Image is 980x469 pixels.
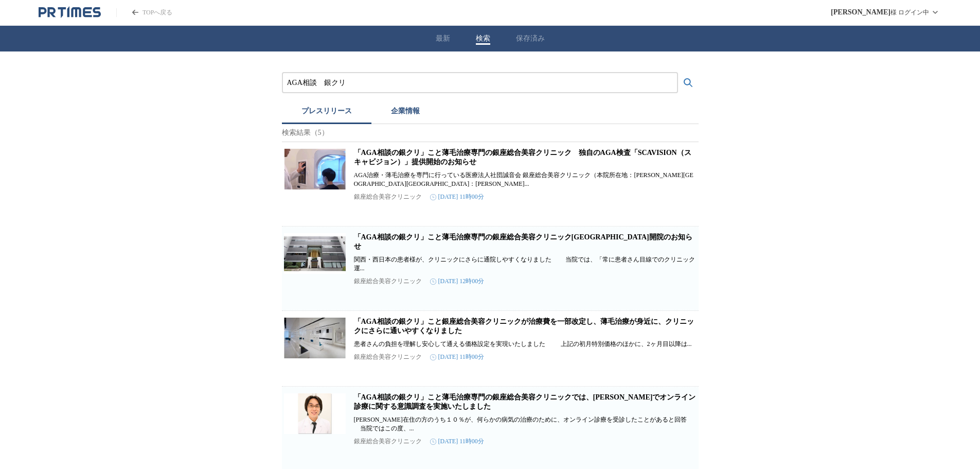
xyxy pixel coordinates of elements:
a: 「AGA相談の銀クリ」こと薄毛治療専門の銀座総合美容クリニック[GEOGRAPHIC_DATA]開院のお知らせ [354,233,692,250]
a: PR TIMESのトップページはこちら [116,8,172,17]
p: AGA治療・薄毛治療を専門に行っている医療法人社団誠音会 銀座総合美容クリニック（本院所在地：[PERSON_NAME][GEOGRAPHIC_DATA][GEOGRAPHIC_DATA]：[P... [354,171,697,188]
time: [DATE] 11時00分 [430,437,484,446]
a: PR TIMESのトップページはこちら [39,6,101,19]
p: 関西・西日本の患者様が、クリニックにさらに通院しやすくなりました 当院では、「常に患者さん目線でのクリニック運... [354,255,697,273]
a: 「AGA相談の銀クリ」こと薄毛治療専門の銀座総合美容クリニックでは、[PERSON_NAME]でオンライン診療に関する意識調査を実施いたしました [354,393,696,410]
button: 検索 [476,34,490,43]
p: 銀座総合美容クリニック [354,353,422,361]
img: 「AGA相談の銀クリ」こと薄毛治療専門の銀座総合美容クリニックでは、東京都でオンライン診療に関する意識調査を実施いたしました [284,393,346,434]
time: [DATE] 11時00分 [430,193,484,201]
button: 保存済み [516,34,545,43]
p: 検索結果（5） [282,124,699,142]
input: プレスリリースおよび企業を検索する [287,77,673,89]
p: [PERSON_NAME]在住の方のうち１０％が、何らかの病気の治療のために、オンライン診療を受診したことがあると回答 当院ではこの度、... [354,415,697,433]
a: 「AGA相談の銀クリ」こと薄毛治療専門の銀座総合美容クリニック 独自のAGA検査「SCAVISION（スキャビジョン）」提供開始のお知らせ [354,149,691,166]
p: 銀座総合美容クリニック [354,193,422,201]
img: 「AGA相談の銀クリ」こと薄毛治療専門の銀座総合美容クリニック 独自のAGA検査「SCAVISION（スキャビジョン）」提供開始のお知らせ [284,148,346,189]
img: 「AGA相談の銀クリ」こと薄毛治療専門の銀座総合美容クリニック大阪院開院のお知らせ [284,233,346,274]
img: 「AGA相談の銀クリ」こと銀座総合美容クリニックが治療費を一部改定し、薄毛治療が身近に、クリニックにさらに通いやすくなりました [284,317,346,358]
time: [DATE] 12時00分 [430,277,485,286]
p: 患者さんの負担を理解し安心して通える価格設定を実現いたしました 上記の初月特別価格のほかに、2ヶ月目以降は... [354,340,697,349]
button: 最新 [436,34,450,43]
a: 「AGA相談の銀クリ」こと銀座総合美容クリニックが治療費を一部改定し、薄毛治療が身近に、クリニックにさらに通いやすくなりました [354,318,694,335]
button: 検索する [678,73,699,93]
p: 銀座総合美容クリニック [354,277,422,286]
p: 銀座総合美容クリニック [354,437,422,446]
button: プレスリリース [282,101,371,124]
button: 企業情報 [371,101,439,124]
span: [PERSON_NAME] [831,8,890,16]
time: [DATE] 11時00分 [430,353,484,361]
